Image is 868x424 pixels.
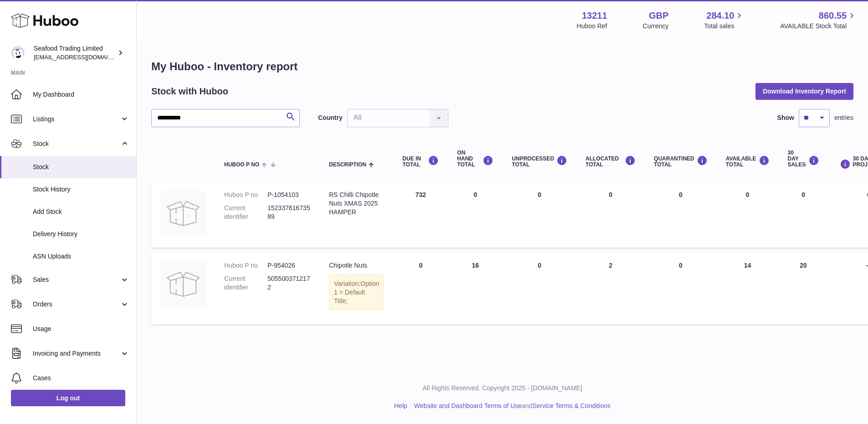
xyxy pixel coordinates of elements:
span: [EMAIL_ADDRESS][DOMAIN_NAME] [34,53,134,61]
span: Cases [33,374,129,383]
div: ON HAND Total [457,150,493,168]
label: Show [777,114,794,122]
div: Variation: [329,274,384,310]
strong: GBP [649,10,668,22]
a: 860.55 AVAILABLE Stock Total [780,10,857,31]
td: 732 [393,181,448,248]
div: 30 DAY SALES [788,150,819,168]
a: Log out [11,390,125,406]
span: Total sales [704,22,745,31]
h2: Stock with Huboo [151,85,228,98]
td: 0 [448,181,503,248]
img: product image [160,261,206,307]
div: AVAILABLE Total [726,155,770,168]
dt: Huboo P no [224,261,267,270]
li: and [411,402,611,410]
span: 0 [679,191,683,198]
dt: Current identifier [224,274,267,292]
span: Stock [33,163,129,171]
span: 0 [679,262,683,269]
span: ASN Uploads [33,252,129,261]
p: All Rights Reserved. Copyright 2025 - [DOMAIN_NAME] [144,384,861,393]
span: entries [834,114,853,122]
span: Sales [33,275,120,284]
div: UNPROCESSED Total [512,155,567,168]
td: 2 [576,252,645,324]
td: 0 [503,252,576,324]
div: Currency [643,22,669,31]
span: Delivery History [33,230,129,238]
div: ALLOCATED Total [586,155,636,168]
td: 0 [576,181,645,248]
dd: P-954026 [267,261,311,270]
a: Service Terms & Conditions [532,402,611,409]
dt: Current identifier [224,204,267,221]
span: Option 1 = Default Title; [334,280,379,305]
div: Chipotle Nuts [329,261,384,270]
span: Huboo P no [224,162,259,168]
span: Listings [33,115,120,124]
div: Seafood Trading Limited [34,44,116,62]
dd: P-1054103 [267,191,311,199]
img: product image [160,191,206,236]
span: Stock History [33,185,129,194]
div: RS Chilli Chipotle Nuts XMAS 2025 HAMPER [329,191,384,217]
div: QUARANTINED Total [654,155,708,168]
span: Description [329,162,366,168]
a: 284.10 Total sales [704,10,745,31]
td: 16 [448,252,503,324]
span: Stock [33,140,120,148]
strong: 13211 [582,10,607,22]
span: 860.55 [819,10,847,22]
span: 284.10 [706,10,734,22]
dd: 5055003712172 [267,274,311,292]
td: 0 [717,181,779,248]
span: AVAILABLE Stock Total [780,22,857,31]
button: Download Inventory Report [755,83,853,99]
h1: My Huboo - Inventory report [151,59,853,74]
span: Usage [33,325,129,333]
dd: 15233761673589 [267,204,311,221]
a: Website and Dashboard Terms of Use [414,402,522,409]
a: Help [394,402,407,409]
span: Orders [33,300,120,309]
span: Add Stock [33,207,129,216]
td: 0 [503,181,576,248]
td: 14 [717,252,779,324]
td: 0 [393,252,448,324]
td: 0 [779,181,828,248]
td: 20 [779,252,828,324]
span: Invoicing and Payments [33,349,120,358]
span: My Dashboard [33,90,129,99]
img: online@rickstein.com [11,46,25,60]
dt: Huboo P no [224,191,267,199]
div: DUE IN TOTAL [402,155,439,168]
label: Country [318,114,343,122]
div: Huboo Ref [577,22,607,31]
